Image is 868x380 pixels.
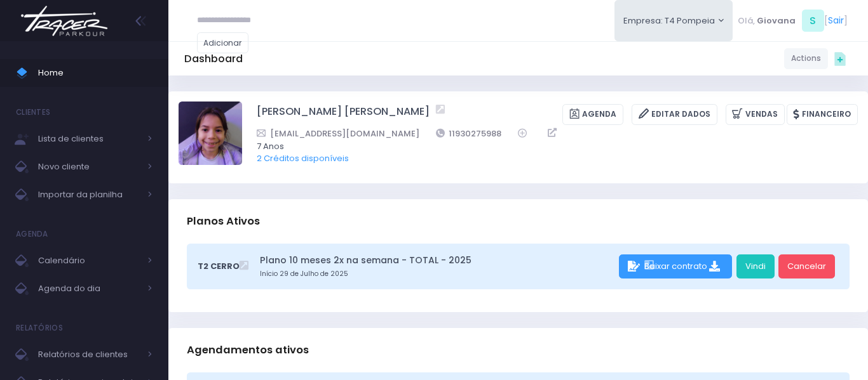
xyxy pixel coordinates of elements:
a: 11930275988 [436,127,502,140]
span: Relatórios de clientes [38,346,140,363]
a: 2 Créditos disponíveis [257,152,349,164]
div: Quick actions [828,46,852,70]
small: Início 29 de Julho de 2025 [260,269,614,279]
span: S [802,10,824,32]
a: Plano 10 meses 2x na semana - TOTAL - 2025 [260,254,614,267]
a: Adicionar [197,32,249,53]
h3: Agendamentos ativos [187,332,309,368]
a: Sair [828,14,844,27]
h3: Planos Ativos [187,203,260,239]
span: Novo cliente [38,159,140,175]
a: Cancelar [778,254,835,278]
span: Lista de clientes [38,131,140,147]
span: Olá, [738,15,755,27]
span: T2 Cerro [198,260,240,273]
h4: Clientes [16,100,50,125]
a: [EMAIL_ADDRESS][DOMAIN_NAME] [257,127,419,140]
span: Calendário [38,252,140,269]
h4: Agenda [16,221,48,247]
h4: Relatórios [16,315,63,341]
a: Vendas [726,104,785,125]
a: Vindi [736,254,775,278]
span: Giovana [757,15,796,27]
span: Importar da planilha [38,187,140,203]
img: Marina Árju Aragão Abreu [179,102,242,165]
div: Baixar contrato [619,254,732,278]
div: [ ] [733,6,852,35]
span: Agenda do dia [38,280,140,297]
a: Actions [784,48,828,69]
a: Financeiro [787,104,858,125]
a: Editar Dados [632,104,717,125]
span: 7 Anos [257,140,841,153]
span: Home [38,65,153,81]
a: [PERSON_NAME] [PERSON_NAME] [257,104,430,125]
label: Alterar foto de perfil [179,102,242,169]
h5: Dashboard [184,53,243,65]
a: Agenda [562,104,623,125]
